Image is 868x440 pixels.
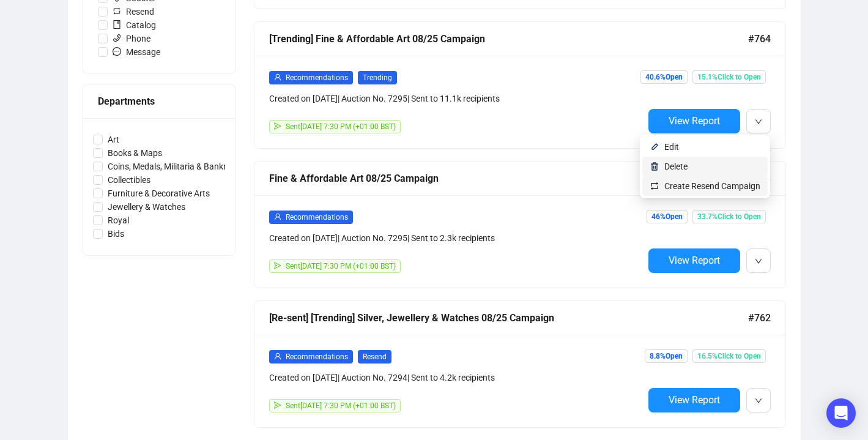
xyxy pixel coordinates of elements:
button: View Report [648,109,740,133]
span: View Report [669,394,720,406]
button: View Report [648,248,740,273]
span: Edit [664,142,679,152]
div: Created on [DATE] | Auction No. 7295 | Sent to 2.3k recipients [269,231,644,245]
img: svg+xml;base64,PHN2ZyB4bWxucz0iaHR0cDovL3d3dy53My5vcmcvMjAwMC9zdmciIHhtbG5zOnhsaW5rPSJodHRwOi8vd3... [650,142,659,152]
span: down [755,258,762,265]
div: Created on [DATE] | Auction No. 7294 | Sent to 4.2k recipients [269,371,644,384]
div: Departments [98,94,220,109]
span: 46% Open [647,210,688,223]
div: [Trending] Fine & Affordable Art 08/25 Campaign [269,31,748,47]
span: Trending [358,71,397,84]
a: Fine & Affordable Art 08/25 Campaign#763userRecommendationsCreated on [DATE]| Auction No. 7295| S... [254,161,786,288]
span: Catalog [108,18,161,32]
button: View Report [648,388,740,412]
span: down [755,118,762,125]
span: Bids [103,227,129,241]
span: Create Resend Campaign [664,181,760,191]
div: [Re-sent] [Trending] Silver, Jewellery & Watches 08/25 Campaign [269,310,748,326]
span: Coins, Medals, Militaria & Banknotes [103,160,250,173]
span: Sent [DATE] 7:30 PM (+01:00 BST) [286,262,396,270]
div: Fine & Affordable Art 08/25 Campaign [269,171,748,186]
span: Books & Maps [103,146,167,160]
span: Jewellery & Watches [103,200,190,214]
div: Created on [DATE] | Auction No. 7295 | Sent to 11.1k recipients [269,92,644,105]
span: message [113,47,121,56]
span: #762 [748,310,771,326]
a: [Re-sent] [Trending] Silver, Jewellery & Watches 08/25 Campaign#762userRecommendationsResendCreat... [254,300,786,428]
div: Open Intercom Messenger [826,398,856,428]
span: down [755,397,762,405]
span: send [274,122,281,130]
span: Art [103,133,124,146]
span: #764 [748,31,771,47]
span: Phone [108,32,155,45]
img: retweet.svg [650,181,659,191]
span: send [274,262,281,269]
span: Sent [DATE] 7:30 PM (+01:00 BST) [286,122,396,131]
span: Recommendations [286,352,348,361]
span: user [274,352,281,360]
span: book [113,20,121,29]
span: Resend [358,350,391,364]
span: Sent [DATE] 7:30 PM (+01:00 BST) [286,401,396,410]
span: Message [108,45,165,59]
span: 40.6% Open [640,70,688,84]
span: Resend [108,5,159,18]
span: retweet [113,7,121,15]
span: Furniture & Decorative Arts [103,187,215,200]
a: [Trending] Fine & Affordable Art 08/25 Campaign#764userRecommendationsTrendingCreated on [DATE]| ... [254,21,786,149]
span: 33.7% Click to Open [692,210,766,223]
span: Collectibles [103,173,155,187]
span: send [274,401,281,409]
span: phone [113,34,121,42]
img: svg+xml;base64,PHN2ZyB4bWxucz0iaHR0cDovL3d3dy53My5vcmcvMjAwMC9zdmciIHhtbG5zOnhsaW5rPSJodHRwOi8vd3... [650,162,659,171]
span: 8.8% Open [645,349,688,363]
span: Recommendations [286,73,348,82]
span: Delete [664,162,688,171]
span: View Report [669,115,720,127]
span: user [274,213,281,220]
span: 16.5% Click to Open [692,349,766,363]
span: Recommendations [286,213,348,222]
span: View Report [669,255,720,266]
span: Royal [103,214,134,227]
span: 15.1% Click to Open [692,70,766,84]
span: user [274,73,281,81]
